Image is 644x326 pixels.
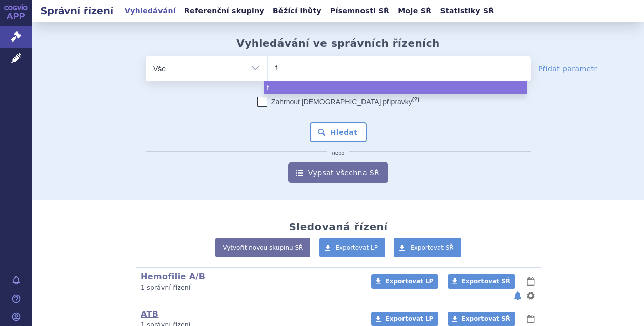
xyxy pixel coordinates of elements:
[526,313,536,325] button: lhůty
[448,312,515,326] a: Exportovat SŘ
[319,238,386,257] a: Exportovat LP
[437,4,497,18] a: Statistiky SŘ
[448,274,515,289] a: Exportovat SŘ
[526,275,536,288] button: lhůty
[32,4,122,18] h2: Správní řízení
[526,290,536,302] button: nastavení
[270,4,325,18] a: Běžící lhůty
[141,309,158,319] a: ATB
[236,37,440,49] h2: Vyhledávání ve správních řízeních
[394,238,461,257] a: Exportovat SŘ
[385,315,433,322] span: Exportovat LP
[327,150,350,156] i: nebo
[462,278,510,285] span: Exportovat SŘ
[371,312,438,326] a: Exportovat LP
[336,244,378,251] span: Exportovat LP
[412,96,419,103] abbr: (?)
[538,64,597,74] a: Přidat parametr
[141,283,358,292] p: 1 správní řízení
[141,272,205,281] a: Hemofilie A/B
[257,97,419,107] label: Zahrnout [DEMOGRAPHIC_DATA] přípravky
[385,278,433,285] span: Exportovat LP
[327,4,392,18] a: Písemnosti SŘ
[462,315,510,322] span: Exportovat SŘ
[410,244,454,251] span: Exportovat SŘ
[122,4,179,18] a: Vyhledávání
[371,274,438,289] a: Exportovat LP
[288,162,388,183] a: Vypsat všechna SŘ
[513,290,523,302] button: notifikace
[310,122,367,142] button: Hledat
[264,81,527,94] li: f
[289,221,387,233] h2: Sledovaná řízení
[215,238,310,257] a: Vytvořit novou skupinu SŘ
[181,4,267,18] a: Referenční skupiny
[395,4,434,18] a: Moje SŘ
